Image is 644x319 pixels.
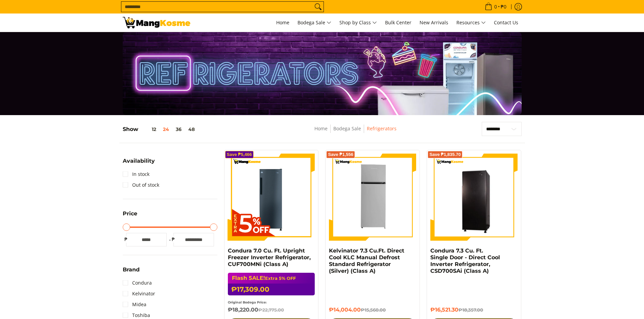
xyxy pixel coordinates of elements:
[138,127,160,132] button: 12
[123,267,140,272] span: Brand
[458,307,483,313] del: ₱18,357.00
[123,236,129,243] span: ₱
[123,158,155,169] summary: Open
[314,125,328,132] a: Home
[123,288,155,299] a: Kelvinator
[416,14,452,32] a: New Arrivals
[382,14,415,32] a: Bulk Center
[228,247,311,267] a: Condura 7.0 Cu. Ft. Upright Freezer Inverter Refrigerator, CUF700MNi (Class A)
[123,169,149,180] a: In stock
[385,19,411,26] span: Bulk Center
[258,307,284,313] del: ₱22,775.00
[227,153,252,157] span: Save ₱5,466
[336,14,380,32] a: Shop by Class
[123,158,155,164] span: Availability
[123,267,140,277] summary: Open
[483,3,508,10] span: •
[500,4,507,9] span: ₱0
[123,180,159,190] a: Out of stock
[123,277,152,288] a: Condura
[453,14,489,32] a: Resources
[123,299,146,310] a: Midea
[297,19,331,27] span: Bodega Sale
[333,125,361,132] a: Bodega Sale
[491,14,522,32] a: Contact Us
[172,127,185,132] button: 36
[276,19,289,26] span: Home
[123,126,198,133] h5: Show
[456,19,486,27] span: Resources
[170,236,177,243] span: ₱
[294,14,335,32] a: Bodega Sale
[429,153,461,157] span: Save ₱1,835.70
[273,14,293,32] a: Home
[420,19,448,26] span: New Arrivals
[313,2,324,12] button: Search
[123,211,137,216] span: Price
[493,4,498,9] span: 0
[265,125,446,140] nav: Breadcrumbs
[197,14,522,32] nav: Main Menu
[228,307,315,313] h6: ₱18,220.00
[329,247,404,274] a: Kelvinator 7.3 Cu.Ft. Direct Cool KLC Manual Defrost Standard Refrigerator (Silver) (Class A)
[367,125,397,132] a: Refrigerators
[494,19,518,26] span: Contact Us
[430,247,500,274] a: Condura 7.3 Cu. Ft. Single Door - Direct Cool Inverter Refrigerator, CSD700SAi (Class A)
[328,153,353,157] span: Save ₱1,556
[160,127,172,132] button: 24
[228,154,315,241] img: Condura 7.0 Cu. Ft. Upright Freezer Inverter Refrigerator, CUF700MNi (Class A)
[123,211,137,221] summary: Open
[228,300,267,304] small: Original Bodega Price:
[430,155,518,240] img: Condura 7.3 Cu. Ft. Single Door - Direct Cool Inverter Refrigerator, CSD700SAi (Class A)
[228,284,315,295] h6: ₱17,309.00
[123,17,190,28] img: Bodega Sale Refrigerator l Mang Kosme: Home Appliances Warehouse Sale
[329,307,416,313] h6: ₱14,004.00
[339,19,377,27] span: Shop by Class
[361,307,386,313] del: ₱15,560.00
[185,127,198,132] button: 48
[430,307,518,313] h6: ₱16,521.30
[329,154,416,241] img: Kelvinator 7.3 Cu.Ft. Direct Cool KLC Manual Defrost Standard Refrigerator (Silver) (Class A)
